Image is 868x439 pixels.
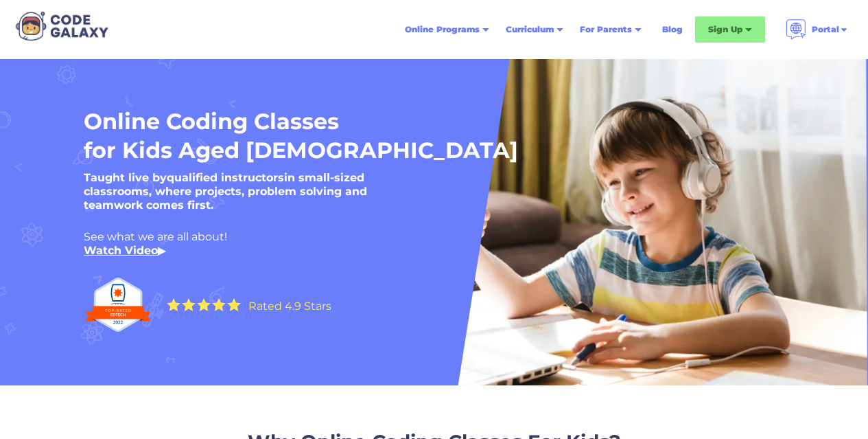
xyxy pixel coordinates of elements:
div: Portal [777,14,857,45]
img: Yellow Star - the Code Galaxy [182,298,196,311]
img: Yellow Star - the Code Galaxy [197,298,211,311]
div: Online Programs [405,23,480,36]
div: For Parents [580,23,632,36]
img: Top Rated edtech company [84,271,152,338]
div: See what we are all about! ‍ ▶ [84,230,742,258]
div: For Parents [572,17,650,42]
a: Watch Video [84,244,158,257]
div: Curriculum [506,23,554,36]
img: Yellow Star - the Code Galaxy [227,298,241,311]
strong: qualified instructors [167,171,284,184]
div: Online Programs [397,17,497,42]
div: Curriculum [497,17,572,42]
img: Yellow Star - the Code Galaxy [212,298,226,311]
div: Sign Up [708,23,742,36]
div: Sign Up [695,16,765,43]
a: Blog [654,17,691,42]
div: Rated 4.9 Stars [248,301,331,312]
h1: Online Coding Classes for Kids Aged [DEMOGRAPHIC_DATA] [84,107,677,164]
h5: Taught live by in small-sized classrooms, where projects, problem solving and teamwork comes first. [84,171,427,212]
img: Yellow Star - the Code Galaxy [167,298,180,311]
div: Portal [812,23,839,36]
